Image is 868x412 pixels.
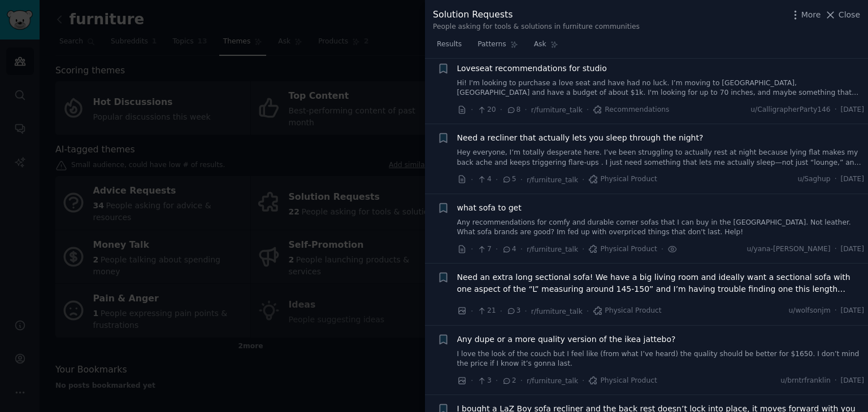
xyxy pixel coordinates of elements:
span: Ask [534,40,546,50]
a: Any recommendations for comfy and durable corner sofas that I can buy in the [GEOGRAPHIC_DATA]. N... [457,218,865,238]
button: Close [824,9,860,21]
span: r/furniture_talk [527,176,578,184]
span: · [582,375,584,387]
span: 5 [502,174,516,185]
span: · [835,244,837,255]
span: u/yana-[PERSON_NAME] [747,244,831,255]
span: · [835,105,837,115]
span: 20 [477,105,496,115]
button: More [789,9,821,21]
a: Ask [530,36,562,59]
a: Any dupe or a more quality version of the ikea jattebo? [457,334,676,345]
div: People asking for tools & solutions in furniture communities [433,22,640,32]
span: · [471,243,473,255]
a: what sofa to get [457,202,522,214]
span: Recommendations [593,105,669,115]
span: r/furniture_talk [531,308,583,315]
span: u/wolfsonjm [789,306,831,316]
span: · [520,174,523,186]
span: [DATE] [841,174,864,185]
span: · [524,305,527,317]
span: · [500,104,502,116]
span: 21 [477,306,496,316]
a: Hey everyone, I’m totally desperate here. I’ve been struggling to actually rest at night because ... [457,148,865,168]
span: · [835,376,837,386]
span: 4 [502,244,516,255]
a: Need a recliner that actually lets you sleep through the night? [457,132,704,144]
span: More [801,9,821,21]
span: · [835,306,837,316]
span: [DATE] [841,244,864,255]
span: Physical Product [588,376,657,386]
span: Physical Product [588,174,657,185]
span: · [582,243,584,255]
span: · [500,305,502,317]
span: 7 [477,244,491,255]
span: · [496,243,498,255]
span: · [661,243,663,255]
span: · [471,305,473,317]
span: · [520,243,523,255]
a: Hi! I'm looking to purchase a love seat and have had no luck. I’m moving to [GEOGRAPHIC_DATA], [G... [457,78,865,98]
span: 2 [502,376,516,386]
span: · [471,104,473,116]
span: · [587,305,589,317]
span: Physical Product [588,244,657,255]
span: [DATE] [841,105,864,115]
a: Patterns [474,36,522,59]
span: · [582,174,584,186]
a: I love the look of the couch but I feel like (from what I’ve heard) the quality should be better ... [457,349,865,369]
span: · [496,174,498,186]
span: u/Saghup [797,174,830,185]
span: · [524,104,527,116]
a: Loveseat recommendations for studio [457,63,607,74]
span: · [587,104,589,116]
span: 3 [477,376,491,386]
span: · [835,174,837,185]
span: r/furniture_talk [531,106,583,114]
a: Need an extra long sectional sofa! We have a big living room and ideally want a sectional sofa wi... [457,271,865,295]
span: 3 [506,306,520,316]
span: r/furniture_talk [527,246,578,253]
span: u/CalligrapherParty146 [750,105,830,115]
span: Close [839,9,860,21]
span: r/furniture_talk [527,377,578,385]
span: · [471,174,473,186]
span: · [520,375,523,387]
span: [DATE] [841,376,864,386]
a: Results [433,36,466,59]
span: · [496,375,498,387]
span: · [471,375,473,387]
span: [DATE] [841,306,864,316]
span: 8 [506,105,520,115]
span: 4 [477,174,491,185]
span: Results [437,40,462,50]
span: Patterns [478,40,506,50]
span: Physical Product [593,306,661,316]
div: Solution Requests [433,8,640,22]
span: u/brntrfranklin [780,376,830,386]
